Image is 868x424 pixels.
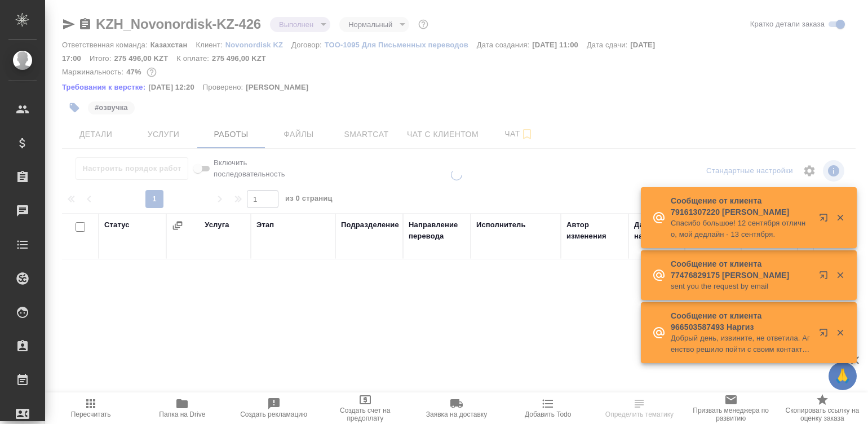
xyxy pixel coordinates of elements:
[812,321,839,348] button: Открыть в новой вкладке
[671,310,812,333] p: Сообщение от клиента 966503587493 Наргиз
[228,392,319,424] button: Создать рекламацию
[829,328,852,338] button: Закрыть
[409,219,465,242] div: Направление перевода
[205,219,229,231] div: Услуга
[812,264,839,291] button: Открыть в новой вкладке
[671,258,812,281] p: Сообщение от клиента 77476829175 [PERSON_NAME]
[426,410,487,418] span: Заявка на доставку
[829,270,852,280] button: Закрыть
[566,219,623,242] div: Автор изменения
[525,410,571,418] span: Добавить Todo
[476,219,526,231] div: Исполнитель
[136,392,228,424] button: Папка на Drive
[812,206,839,233] button: Открыть в новой вкладке
[172,220,183,231] button: Сгруппировать
[411,392,502,424] button: Заявка на доставку
[671,195,812,218] p: Сообщение от клиента 79161307220 [PERSON_NAME]
[502,392,594,424] button: Добавить Todo
[829,213,852,223] button: Закрыть
[671,281,812,292] p: sent you the request by email
[104,219,130,231] div: Статус
[159,410,205,418] span: Папка на Drive
[605,410,674,418] span: Определить тематику
[671,333,812,355] p: Добрый день, извините, не ответила. Агенство решило пойти с своим контактом. Тут я к сожалению, не м
[326,407,404,422] span: Создать счет на предоплату
[320,392,411,424] button: Создать счет на предоплату
[594,392,685,424] button: Определить тематику
[341,219,399,231] div: Подразделение
[240,410,307,418] span: Создать рекламацию
[671,218,812,240] p: Спасибо большое! 12 сентября отлично, мой дедлайн - 13 сентября.
[71,410,111,418] span: Пересчитать
[45,392,136,424] button: Пересчитать
[256,219,274,231] div: Этап
[634,219,679,242] div: Дата начала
